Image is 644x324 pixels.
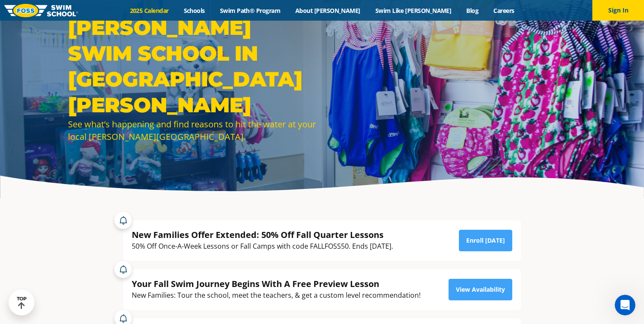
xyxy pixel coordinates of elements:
[486,6,522,15] a: Careers
[132,241,393,252] div: 50% Off Once-A-Week Lessons or Fall Camps with code FALLFOSS50. Ends [DATE].
[4,4,78,17] img: FOSS Swim School Logo
[17,296,27,309] div: TOP
[459,6,486,15] a: Blog
[615,295,635,315] iframe: Intercom live chat
[288,6,368,15] a: About [PERSON_NAME]
[368,6,459,15] a: Swim Like [PERSON_NAME]
[449,279,512,300] a: View Availability
[68,15,318,118] h1: [PERSON_NAME] Swim School in [GEOGRAPHIC_DATA][PERSON_NAME]
[122,6,176,15] a: 2025 Calendar
[132,229,393,241] div: New Families Offer Extended: 50% Off Fall Quarter Lessons
[68,118,318,143] div: See what’s happening and find reasons to hit the water at your local [PERSON_NAME][GEOGRAPHIC_DATA].
[459,230,512,251] a: Enroll [DATE]
[132,278,421,290] div: Your Fall Swim Journey Begins With A Free Preview Lesson
[176,6,212,15] a: Schools
[212,6,288,15] a: Swim Path® Program
[132,290,421,301] div: New Families: Tour the school, meet the teachers, & get a custom level recommendation!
